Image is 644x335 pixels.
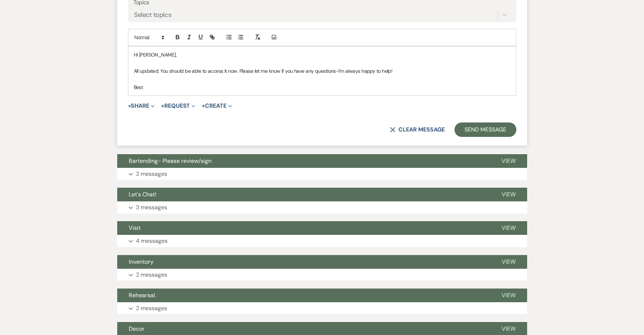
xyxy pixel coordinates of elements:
[129,325,145,332] span: Decor
[117,154,490,168] button: Bartending- Please review/sign
[117,255,490,269] button: Inventory
[490,154,527,168] button: View
[129,157,211,165] span: Bartending- Please review/sign
[502,191,516,198] span: View
[502,325,516,332] span: View
[134,10,172,19] div: Select topics
[136,169,167,179] p: 2 messages
[490,289,527,302] button: View
[134,51,511,59] p: Hi [PERSON_NAME],
[117,188,490,201] button: Let's Chat!
[136,203,167,212] p: 3 messages
[136,304,167,313] p: 2 messages
[117,302,527,314] button: 2 messages
[129,224,141,232] span: Visit
[117,201,527,214] button: 3 messages
[502,258,516,265] span: View
[117,235,527,247] button: 4 messages
[129,258,154,265] span: Inventory
[502,157,516,165] span: View
[129,291,156,299] span: Rehearsal.
[202,103,205,109] span: +
[490,221,527,235] button: View
[502,291,516,299] span: View
[117,168,527,180] button: 2 messages
[136,270,167,280] p: 2 messages
[134,67,511,75] p: All updated. You should be able to access it now. Please let me know if you have any questions-I'...
[128,103,131,109] span: +
[202,103,232,109] button: Create
[134,83,511,91] p: Best
[502,224,516,232] span: View
[117,289,490,302] button: Rehearsal.
[161,103,164,109] span: +
[490,255,527,269] button: View
[117,269,527,281] button: 2 messages
[161,103,195,109] button: Request
[117,221,490,235] button: Visit
[128,103,155,109] button: Share
[390,127,444,133] button: Clear message
[490,188,527,201] button: View
[455,122,516,137] button: Send Message
[136,236,168,246] p: 4 messages
[129,191,156,198] span: Let's Chat!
